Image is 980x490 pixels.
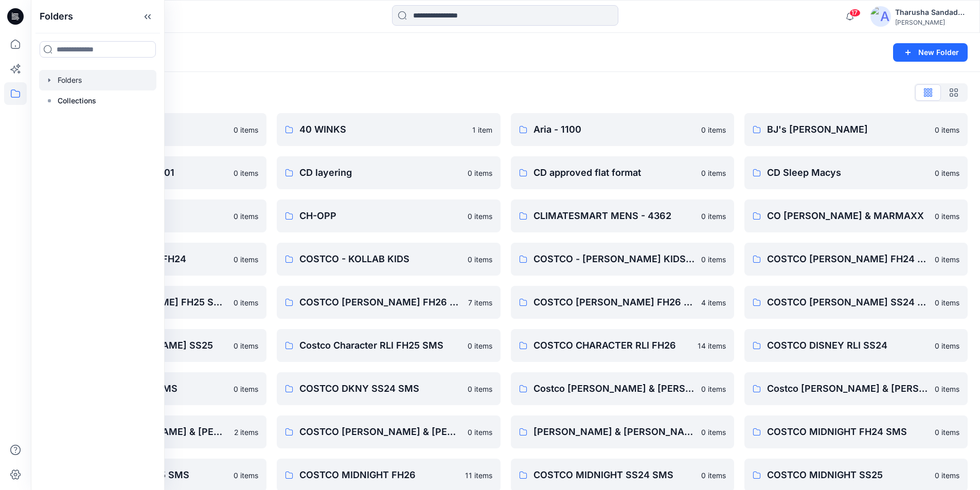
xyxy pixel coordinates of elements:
[277,199,500,232] a: CH-OPP0 items
[935,384,959,394] p: 0 items
[744,156,968,189] a: CD Sleep Macys0 items
[744,415,968,448] a: COSTCO MIDNIGHT FH24 SMS0 items
[935,168,959,178] p: 0 items
[299,468,458,482] p: COSTCO MIDNIGHT FH26
[849,9,861,17] span: 17
[701,254,726,265] p: 0 items
[468,427,492,438] p: 0 items
[277,415,500,448] a: COSTCO [PERSON_NAME] & [PERSON_NAME] SS24 SMS0 items
[277,156,500,189] a: CD layering0 items
[299,295,461,310] p: COSTCO [PERSON_NAME] FH26 3D
[468,168,492,178] p: 0 items
[234,211,258,222] p: 0 items
[767,295,929,310] p: COSTCO [PERSON_NAME] SS24 SMS
[533,166,695,180] p: CD approved flat format
[299,122,466,137] p: 40 WINKS
[465,470,492,481] p: 11 items
[935,254,959,265] p: 0 items
[511,329,734,362] a: COSTCO CHARACTER RLI FH2614 items
[234,124,258,135] p: 0 items
[234,297,258,308] p: 0 items
[533,425,695,439] p: [PERSON_NAME] & [PERSON_NAME] SS25 SMS
[468,297,492,308] p: 7 items
[299,209,461,223] p: CH-OPP
[234,470,258,481] p: 0 items
[744,113,968,146] a: BJ's [PERSON_NAME]0 items
[511,286,734,319] a: COSTCO [PERSON_NAME] FH26 STYLE 12-55434 items
[468,340,492,351] p: 0 items
[701,211,726,222] p: 0 items
[533,468,695,482] p: COSTCO MIDNIGHT SS24 SMS
[767,425,929,439] p: COSTCO MIDNIGHT FH24 SMS
[234,254,258,265] p: 0 items
[701,168,726,178] p: 0 items
[234,384,258,394] p: 0 items
[234,427,258,438] p: 2 items
[767,338,929,353] p: COSTCO DISNEY RLI SS24
[511,372,734,405] a: Costco [PERSON_NAME] & [PERSON_NAME] FH24 SMS0 items
[533,252,695,266] p: COSTCO - [PERSON_NAME] KIDS - DESIGN USE
[701,470,726,481] p: 0 items
[234,340,258,351] p: 0 items
[511,415,734,448] a: [PERSON_NAME] & [PERSON_NAME] SS25 SMS0 items
[533,338,691,353] p: COSTCO CHARACTER RLI FH26
[511,199,734,232] a: CLIMATESMART MENS - 43620 items
[767,252,929,266] p: COSTCO [PERSON_NAME] FH24 SMS
[698,340,726,351] p: 14 items
[533,382,695,396] p: Costco [PERSON_NAME] & [PERSON_NAME] FH24 SMS
[935,297,959,308] p: 0 items
[299,382,461,396] p: COSTCO DKNY SS24 SMS
[935,124,959,135] p: 0 items
[533,122,695,137] p: Aria - 1100
[701,297,726,308] p: 4 items
[511,243,734,276] a: COSTCO - [PERSON_NAME] KIDS - DESIGN USE0 items
[935,470,959,481] p: 0 items
[299,252,461,266] p: COSTCO - KOLLAB KIDS
[744,243,968,276] a: COSTCO [PERSON_NAME] FH24 SMS0 items
[701,124,726,135] p: 0 items
[895,6,967,19] div: Tharusha Sandadeepa
[511,156,734,189] a: CD approved flat format0 items
[767,209,929,223] p: CO [PERSON_NAME] & MARMAXX
[472,124,492,135] p: 1 item
[299,338,461,353] p: Costco Character RLI FH25 SMS
[935,211,959,222] p: 0 items
[893,43,968,62] button: New Folder
[767,382,929,396] p: Costco [PERSON_NAME] & [PERSON_NAME] FH25
[511,113,734,146] a: Aria - 11000 items
[895,19,967,26] div: [PERSON_NAME]
[533,209,695,223] p: CLIMATESMART MENS - 4362
[935,340,959,351] p: 0 items
[744,199,968,232] a: CO [PERSON_NAME] & MARMAXX0 items
[299,166,461,180] p: CD layering
[767,166,929,180] p: CD Sleep Macys
[935,427,959,438] p: 0 items
[299,425,461,439] p: COSTCO [PERSON_NAME] & [PERSON_NAME] SS24 SMS
[744,286,968,319] a: COSTCO [PERSON_NAME] SS24 SMS0 items
[767,122,929,137] p: BJ's [PERSON_NAME]
[870,6,891,27] img: avatar
[767,468,929,482] p: COSTCO MIDNIGHT SS25
[277,329,500,362] a: Costco Character RLI FH25 SMS0 items
[701,384,726,394] p: 0 items
[468,384,492,394] p: 0 items
[468,211,492,222] p: 0 items
[744,372,968,405] a: Costco [PERSON_NAME] & [PERSON_NAME] FH250 items
[468,254,492,265] p: 0 items
[277,372,500,405] a: COSTCO DKNY SS24 SMS0 items
[234,168,258,178] p: 0 items
[701,427,726,438] p: 0 items
[277,243,500,276] a: COSTCO - KOLLAB KIDS0 items
[58,95,96,107] p: Collections
[533,295,695,310] p: COSTCO [PERSON_NAME] FH26 STYLE 12-5543
[277,113,500,146] a: 40 WINKS1 item
[744,329,968,362] a: COSTCO DISNEY RLI SS240 items
[277,286,500,319] a: COSTCO [PERSON_NAME] FH26 3D7 items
